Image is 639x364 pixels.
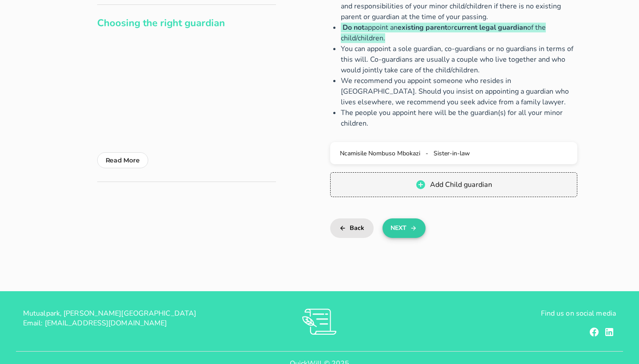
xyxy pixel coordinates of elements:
p: Read More [106,155,140,166]
img: RVs0sauIwKhMoGR03FLGkjXSOVwkZRnQsltkF0QxpTsornXsmh1o7vbL94pqF3d8sZvAAAAAElFTkSuQmCC [302,309,336,335]
li: The people you appoint here will be the guardian(s) for all your minor children. [341,107,577,129]
b: current legal guardian [454,23,527,32]
button: Next [383,218,426,238]
li: You can appoint a sole guardian, co-guardians or no guardians in terms of this will. Co-guardians... [341,44,577,75]
span: - [426,149,428,158]
span: Ncamisile Nombuso Mbokazi [340,149,420,158]
span: Mutualpark, [PERSON_NAME][GEOGRAPHIC_DATA] [23,309,196,318]
button: Ncamisile Nombuso Mbokazi - Sister-in-law [330,142,577,164]
li: We recommend you appoint someone who resides in [GEOGRAPHIC_DATA]. Should you insist on appointin... [341,75,577,107]
h2: Choosing the right guardian [97,18,276,28]
span: appoint an or of the child/children. [341,23,546,43]
b: existing parent [398,23,447,32]
button: Back [330,218,373,238]
button: Add Child guardian [330,172,577,197]
b: Do not [343,23,364,32]
span: Sister-in-law [434,149,470,158]
span: Add Child guardian [430,180,492,190]
span: Email: [EMAIL_ADDRESS][DOMAIN_NAME] [23,318,167,328]
p: Find us on social media [418,309,616,318]
button: Read More [97,152,148,168]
